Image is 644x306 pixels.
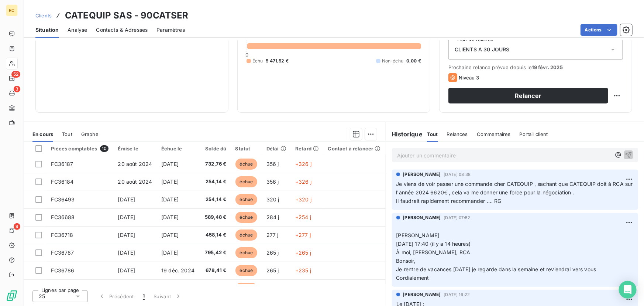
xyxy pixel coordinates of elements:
div: Émise le [118,146,153,152]
span: Il faudrait rapidement recommander .... RG [396,198,502,204]
span: FC36493 [51,196,75,203]
span: [DATE] 16:22 [444,292,470,297]
span: échue [235,176,258,187]
span: +254 j [295,214,311,220]
span: [DATE] [118,214,135,220]
span: [DATE] 08:38 [444,172,471,177]
span: échue [235,283,258,294]
span: 9 [14,223,20,230]
span: 20 août 2024 [118,178,152,185]
span: 254,14 € [205,178,227,186]
span: Cordialement [396,275,429,281]
span: 0 [245,52,248,58]
span: [DATE] 07:52 [444,215,471,220]
button: Suivant [149,289,186,304]
span: 19 déc. 2024 [161,267,194,273]
span: 19 févr. 2025 [532,64,563,70]
span: 254,14 € [205,196,227,203]
span: [PERSON_NAME] [403,214,441,221]
span: En cours [32,131,53,137]
div: Retard [295,146,319,152]
span: 265 j [266,267,279,273]
span: Paramètres [156,26,185,34]
a: Clients [35,12,52,19]
span: [DATE] [118,249,135,256]
span: 589,48 € [205,214,227,221]
span: CLIENTS A 30 JOURS [455,46,510,53]
span: [DATE] 17:40 (il y a 14 heures) [396,241,471,247]
span: FC36787 [51,249,74,256]
span: Relances [447,131,468,137]
span: 20 août 2024 [118,161,152,167]
span: Non-échu [382,58,403,64]
a: 3 [6,87,17,99]
span: Analyse [68,26,87,34]
span: 1 [143,293,145,300]
div: Contact à relancer [328,146,381,152]
span: 732,76 € [205,160,227,168]
span: échue [235,265,258,276]
span: [PERSON_NAME] [396,232,440,238]
span: FC36718 [51,232,73,238]
span: [DATE] [118,232,135,238]
span: 265 j [266,249,279,256]
span: [DATE] [161,249,179,256]
span: [DATE] [118,267,135,273]
span: FC36786 [51,267,74,273]
span: échue [235,194,258,205]
span: FC36187 [51,161,73,167]
span: 795,42 € [205,249,227,256]
span: Contacts & Adresses [96,26,148,34]
span: Tout [427,131,438,137]
span: échue [235,229,258,241]
span: Je rentre de vacances [DATE] je regarde dans la semaine et reviendrai vers vous [396,266,596,272]
span: +326 j [295,178,311,185]
span: Prochaine relance prévue depuis le [448,64,623,70]
div: RC [6,4,18,16]
div: Open Intercom Messenger [619,281,637,299]
span: [DATE] [161,232,179,238]
span: 25 [39,293,45,300]
span: [DATE] [161,161,179,167]
span: Je viens de voir passer une commande cher CATEQUIP , sachant que CATEQUIP doit à RCA sur l'année ... [396,181,634,195]
span: Bonsoir, [396,258,416,264]
span: 277 j [266,232,279,238]
span: 0,00 € [406,58,421,64]
span: 356 j [266,178,279,185]
span: 3 [14,86,20,92]
span: +265 j [295,249,311,256]
span: échue [235,247,258,258]
button: Actions [581,24,617,36]
span: Commentaires [477,131,511,137]
span: [DATE] [161,178,179,185]
span: +277 j [295,232,311,238]
span: Échu [252,58,263,64]
span: Niveau 3 [459,75,479,81]
button: 1 [138,289,149,304]
span: +326 j [295,161,311,167]
span: +320 j [295,196,311,203]
span: échue [235,212,258,223]
span: 678,41 € [205,267,227,274]
span: À moi, [PERSON_NAME], RCA [396,249,471,255]
span: [DATE] [161,214,179,220]
span: 284 j [266,214,279,220]
span: 356 j [266,161,279,167]
span: Clients [35,13,52,18]
img: Logo LeanPay [6,290,18,302]
span: Situation [35,26,59,34]
h6: Historique [386,130,423,139]
span: 5 471,52 € [266,58,289,64]
div: Pièces comptables [51,145,109,152]
span: 458,14 € [205,231,227,239]
button: Précédent [94,289,138,304]
div: Délai [266,146,286,152]
span: [PERSON_NAME] [403,171,441,178]
span: Tout [62,131,72,137]
div: Solde dû [205,146,227,152]
span: 320 j [266,196,279,203]
span: FC36688 [51,214,75,220]
span: échue [235,159,258,170]
span: 52 [11,71,20,78]
a: 52 [6,72,17,84]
